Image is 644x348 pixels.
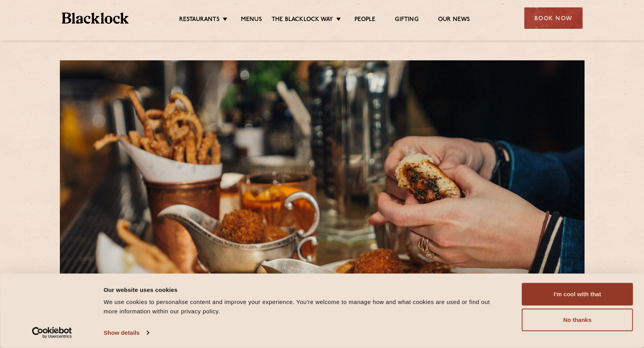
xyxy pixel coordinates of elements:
a: The Blacklock Way [272,16,333,25]
img: BL_Textured_Logo-footer-cropped.svg [62,12,129,24]
a: Menus [241,16,262,25]
button: I'm cool with that [522,283,633,306]
a: People [354,16,375,25]
a: Gifting [395,16,418,25]
div: We use cookies to personalise content and improve your experience. You're welcome to manage how a... [104,297,504,316]
button: No thanks [522,309,633,331]
a: Restaurants [179,16,220,25]
div: Our website uses cookies [104,285,504,294]
a: Show details [104,327,149,339]
div: Book Now [524,7,583,29]
a: Our News [438,16,470,25]
a: Usercentrics Cookiebot - opens in a new window [18,327,86,339]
